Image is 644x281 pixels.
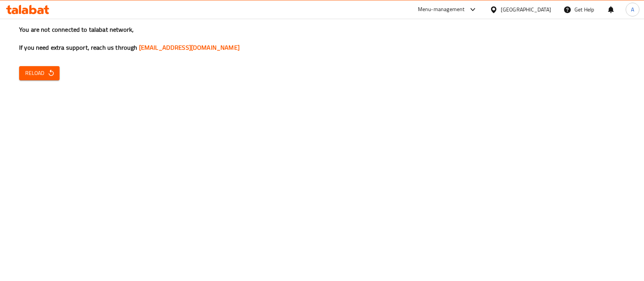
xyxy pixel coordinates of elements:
div: Menu-management [418,5,465,14]
button: Reload [19,66,60,80]
a: [EMAIL_ADDRESS][DOMAIN_NAME] [139,42,239,53]
div: [GEOGRAPHIC_DATA] [501,5,551,14]
h3: You are not connected to talabat network, If you need extra support, reach us through [19,25,625,52]
span: A [631,5,634,14]
span: Reload [25,68,53,78]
